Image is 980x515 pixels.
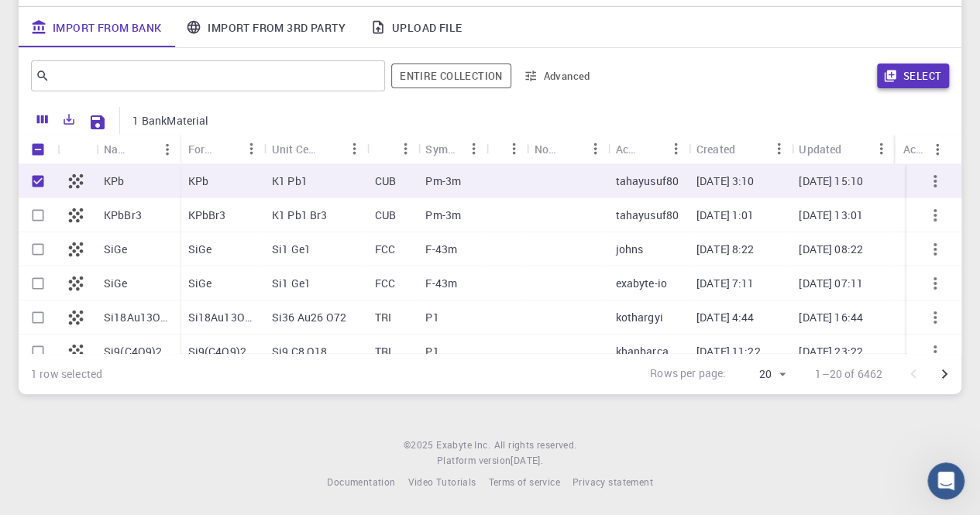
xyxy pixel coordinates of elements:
[929,359,960,390] button: Go to next page
[375,276,395,291] p: FCC
[375,208,396,223] p: CUB
[927,462,965,500] iframe: Intercom live chat
[96,134,180,164] div: Name
[615,242,643,257] p: johns
[436,438,490,451] span: Exabyte Inc.
[696,134,735,164] div: Created
[518,64,598,88] button: Advanced
[418,134,486,164] div: Symmetry
[104,173,124,189] p: KPb
[488,475,559,490] a: Terms of service
[877,64,949,88] button: Select
[493,438,576,453] span: All rights reserved.
[815,366,882,382] p: 1–20 of 6462
[558,136,583,161] button: Sort
[82,107,113,138] button: Save Explorer Settings
[104,344,163,359] p: Si9(C4O9)2
[583,136,607,161] button: Menu
[437,453,511,469] span: Platform version
[104,134,130,164] div: Name
[689,134,791,164] div: Created
[272,242,311,257] p: Si1 Ge1
[375,173,396,189] p: CUB
[607,134,688,164] div: Account
[615,276,667,291] p: exabyte-io
[502,136,527,161] button: Menu
[696,242,755,257] p: [DATE] 8:22
[925,137,950,162] button: Menu
[461,136,486,161] button: Menu
[903,134,925,164] div: Actions
[391,64,511,88] span: Filter throughout whole library including sets (folders)
[57,134,96,164] div: Icon
[735,136,760,161] button: Sort
[155,137,180,162] button: Menu
[436,438,490,453] a: Exabyte Inc.
[358,7,474,47] a: Upload File
[425,208,461,223] p: Pm-3m
[174,7,357,47] a: Import From 3rd Party
[799,276,863,291] p: [DATE] 07:11
[132,113,208,129] p: 1 BankMaterial
[696,310,755,325] p: [DATE] 4:44
[799,173,863,189] p: [DATE] 15:10
[180,134,263,164] div: Formula
[615,134,638,164] div: Account
[535,134,559,164] div: Non-periodic
[895,134,950,164] div: Actions
[272,208,328,223] p: K1 Pb1 Br3
[486,134,527,164] div: Tags
[799,134,841,164] div: Updated
[104,276,128,291] p: SiGe
[799,242,863,257] p: [DATE] 08:22
[272,134,318,164] div: Unit Cell Formula
[841,136,866,161] button: Sort
[425,242,457,257] p: F-43m
[375,310,391,325] p: TRI
[732,363,790,386] div: 20
[425,276,457,291] p: F-43m
[511,454,543,466] span: [DATE] .
[104,208,142,223] p: KPbBr3
[425,134,461,164] div: Symmetry
[766,136,791,161] button: Menu
[696,208,755,223] p: [DATE] 1:01
[696,173,755,189] p: [DATE] 3:10
[791,134,893,164] div: Updated
[488,476,559,488] span: Terms of service
[272,344,328,359] p: Si9 C8 O18
[327,475,395,490] a: Documentation
[327,476,395,488] span: Documentation
[187,208,225,223] p: KPbBr3
[264,134,367,164] div: Unit Cell Formula
[19,7,174,47] a: Import From Bank
[272,173,308,189] p: K1 Pb1
[615,344,680,359] p: khanbarca42
[425,173,461,189] p: Pm-3m
[639,136,664,161] button: Sort
[615,310,662,325] p: kothargyi
[869,136,894,161] button: Menu
[56,107,82,132] button: Export
[187,134,214,164] div: Formula
[239,136,264,161] button: Menu
[650,366,726,383] p: Rows per page:
[393,136,418,161] button: Menu
[187,310,256,325] p: Si18Au13O36
[29,107,56,132] button: Columns
[615,173,679,189] p: tahayusuf80
[615,208,679,223] p: tahayusuf80
[404,438,436,453] span: © 2025
[664,136,689,161] button: Menu
[375,242,395,257] p: FCC
[272,276,311,291] p: Si1 Ge1
[407,476,476,488] span: Video Tutorials
[272,310,346,325] p: Si36 Au26 O72
[187,344,246,359] p: Si9(C4O9)2
[799,310,863,325] p: [DATE] 16:44
[799,344,863,359] p: [DATE] 23:22
[696,344,761,359] p: [DATE] 11:22
[407,475,476,490] a: Video Tutorials
[375,136,400,161] button: Sort
[130,137,155,162] button: Sort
